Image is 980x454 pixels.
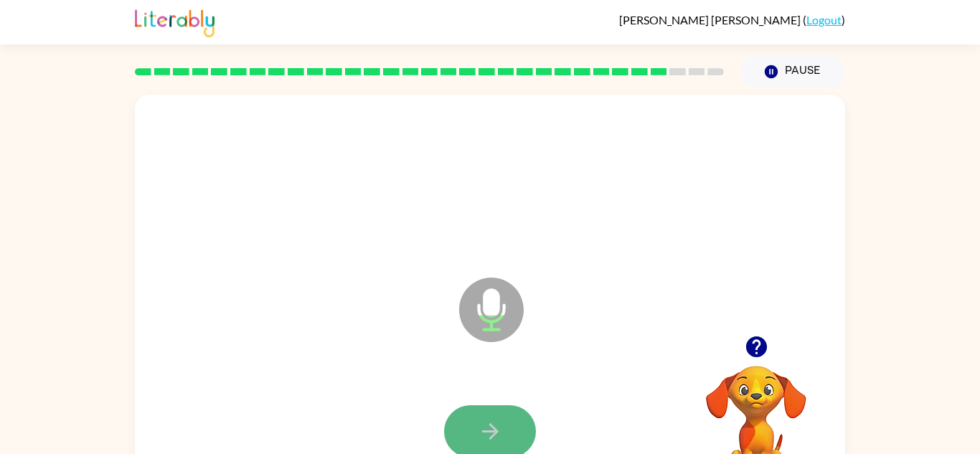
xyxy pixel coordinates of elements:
[741,55,845,88] button: Pause
[619,13,845,27] div: ( )
[135,6,215,37] img: Literably
[619,13,803,27] span: [PERSON_NAME] [PERSON_NAME]
[806,13,842,27] a: Logout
